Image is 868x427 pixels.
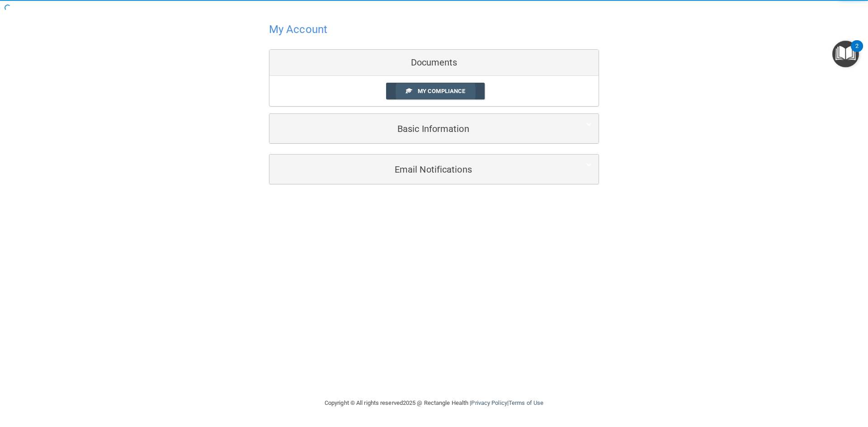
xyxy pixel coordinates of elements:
[276,118,592,139] a: Basic Information
[471,399,507,406] a: Privacy Policy
[276,164,564,174] h5: Email Notifications
[276,124,564,134] h5: Basic Information
[418,88,465,94] span: My Compliance
[269,389,599,418] div: Copyright © All rights reserved 2025 @ Rectangle Health | |
[269,50,599,76] div: Documents
[269,23,327,35] h4: My Account
[509,399,543,406] a: Terms of Use
[855,46,859,58] div: 2
[276,159,592,179] a: Email Notifications
[832,41,859,67] button: Open Resource Center, 2 new notifications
